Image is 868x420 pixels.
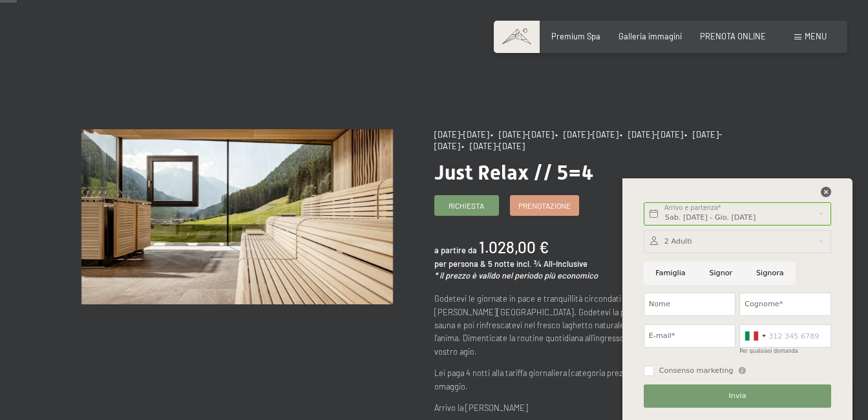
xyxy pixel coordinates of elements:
[434,401,746,414] p: Arrivo la [PERSON_NAME]
[551,31,600,41] a: Premium Spa
[434,129,722,151] span: • [DATE]-[DATE]
[491,129,554,140] span: • [DATE]-[DATE]
[516,258,587,269] span: incl. ¾ All-Inclusive
[488,258,514,269] span: 5 notte
[619,31,682,41] a: Galleria immagini
[729,391,746,401] span: Invia
[739,348,798,354] label: Per qualsiasi domanda
[434,366,746,393] p: Lei paga 4 notti alla tariffa giornaliera (categoria prezzo 1-4 notti) e riceve una notte in omag...
[805,31,827,41] span: Menu
[739,324,831,348] input: 312 345 6789
[81,129,393,304] img: Just Relax // 5=4
[740,325,770,347] div: Italy (Italia): +39
[434,160,593,185] span: Just Relax // 5=4
[644,384,831,408] button: Invia
[518,200,571,211] span: Prenotazione
[449,200,484,211] span: Richiesta
[555,129,619,140] span: • [DATE]-[DATE]
[659,366,734,376] span: Consenso marketing
[700,31,766,41] a: PRENOTA ONLINE
[434,245,477,255] span: a partire da
[511,196,578,215] a: Prenotazione
[479,238,549,257] b: 1.028,00 €
[620,129,683,140] span: • [DATE]-[DATE]
[434,258,486,269] span: per persona &
[435,196,498,215] a: Richiesta
[434,270,598,280] em: * il prezzo è valido nel periodo più economico
[434,129,489,140] span: [DATE]-[DATE]
[434,292,746,358] p: Godetevi le giornate in pace e tranquillità circondati dalle montagne in [PERSON_NAME][GEOGRAPHIC...
[461,141,525,151] span: • [DATE]-[DATE]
